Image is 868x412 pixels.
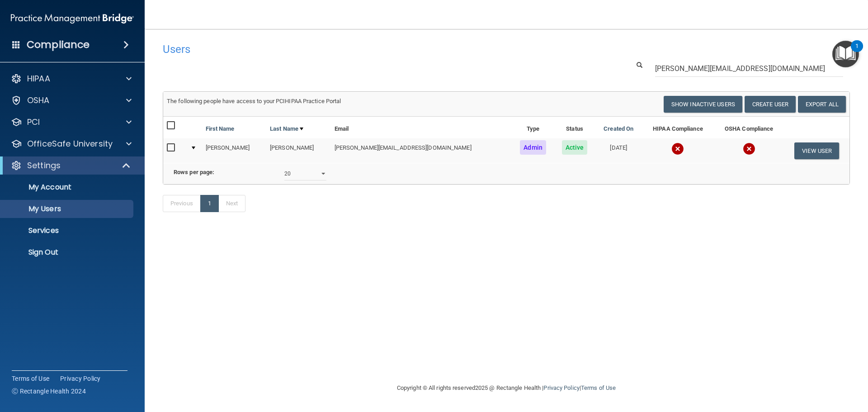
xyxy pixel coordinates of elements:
th: Type [512,117,554,138]
div: 1 [855,46,859,58]
a: Privacy Policy [543,384,579,391]
th: Email [331,117,512,138]
div: Copyright © All rights reserved 2025 @ Rectangle Health | | [341,374,671,403]
button: Create User [745,96,796,113]
a: Settings [11,160,131,171]
a: PCI [11,117,132,128]
th: OSHA Compliance [714,117,784,138]
td: [DATE] [595,138,642,163]
button: View User [794,142,839,159]
input: Search [655,60,843,77]
a: HIPAA [11,73,132,84]
span: Active [562,140,588,155]
button: Show Inactive Users [664,96,742,113]
b: Rows per page: [174,169,214,175]
span: Ⓒ Rectangle Health 2024 [12,387,86,396]
td: [PERSON_NAME][EMAIL_ADDRESS][DOMAIN_NAME] [331,138,512,163]
img: cross.ca9f0e7f.svg [743,142,755,155]
a: OfficeSafe University [11,138,132,149]
a: Terms of Use [581,384,616,391]
th: HIPAA Compliance [642,117,714,138]
td: [PERSON_NAME] [266,138,331,163]
a: Export All [798,96,846,113]
button: Open Resource Center, 1 new notification [832,41,859,67]
a: OSHA [11,95,132,106]
a: Previous [163,195,201,212]
img: cross.ca9f0e7f.svg [671,142,684,155]
p: OfficeSafe University [27,138,113,149]
span: Admin [520,140,546,155]
p: My Users [6,204,129,213]
span: The following people have access to your PCIHIPAA Practice Portal [167,98,341,104]
a: Next [218,195,245,212]
p: Sign Out [6,248,129,257]
a: Created On [604,123,633,134]
p: OSHA [27,95,50,106]
a: Privacy Policy [60,374,101,383]
a: 1 [200,195,219,212]
p: PCI [27,117,40,128]
p: HIPAA [27,73,50,84]
p: Settings [27,160,61,171]
img: PMB logo [11,9,134,28]
p: My Account [6,183,129,192]
td: [PERSON_NAME] [202,138,267,163]
a: Last Name [270,123,303,134]
a: Terms of Use [12,374,49,383]
h4: Users [163,43,558,55]
iframe: Drift Widget Chat Controller [712,348,857,384]
a: First Name [206,123,235,134]
th: Status [554,117,595,138]
h4: Compliance [27,38,90,51]
p: Services [6,226,129,235]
